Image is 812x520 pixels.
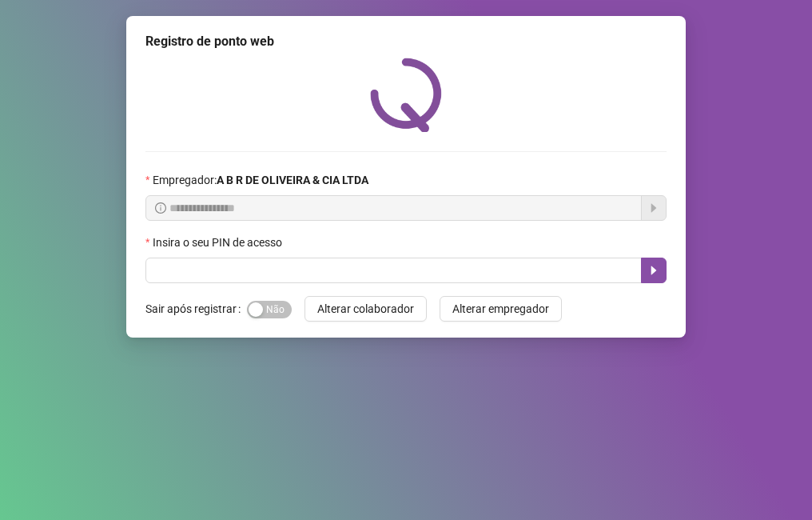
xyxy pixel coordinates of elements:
[153,171,368,189] span: Empregador :
[304,296,427,322] button: Alterar colaborador
[155,202,166,214] span: info-circle
[440,296,562,322] button: Alterar empregador
[145,234,293,251] label: Insira o seu PIN de acesso
[217,174,368,186] strong: A B R DE OLIVEIRA & CIA LTDA
[370,58,442,132] img: QRPoint
[647,264,660,277] span: caret-right
[145,32,667,51] div: Registro de ponto web
[317,300,414,318] span: Alterar colaborador
[145,296,247,322] label: Sair após registrar
[452,300,549,318] span: Alterar empregador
